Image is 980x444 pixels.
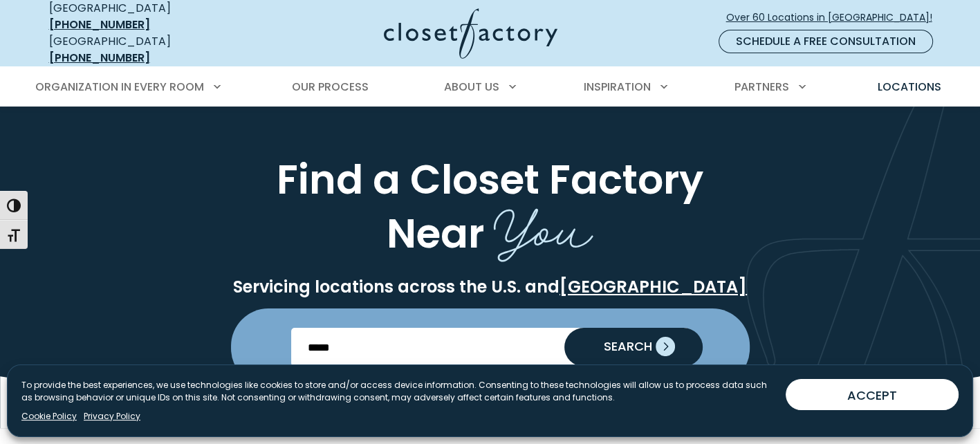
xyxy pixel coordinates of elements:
a: [PHONE_NUMBER] [49,17,150,33]
div: [GEOGRAPHIC_DATA] [49,33,250,66]
a: Cookie Policy [21,410,77,423]
button: ACCEPT [786,379,959,410]
span: SEARCH [593,340,652,353]
a: [PHONE_NUMBER] [49,50,150,66]
button: Search our Nationwide Locations [564,328,703,367]
a: Schedule a Free Consultation [719,30,933,53]
span: Over 60 Locations in [GEOGRAPHIC_DATA]! [726,10,943,25]
span: Find a Closet Factory [277,151,703,207]
span: Inspiration [584,79,651,95]
span: You [494,183,593,266]
p: To provide the best experiences, we use technologies like cookies to store and/or access device i... [21,379,775,404]
span: Near [387,205,484,261]
input: Enter Postal Code [291,328,689,367]
img: Closet Factory Logo [384,8,557,59]
p: Servicing locations across the U.S. and [46,277,934,297]
nav: Primary Menu [26,68,955,107]
span: About Us [444,79,499,95]
a: Privacy Policy [84,410,140,423]
a: Over 60 Locations in [GEOGRAPHIC_DATA]! [725,6,944,30]
span: Partners [734,79,789,95]
span: Organization in Every Room [35,79,204,95]
span: Locations [877,79,941,95]
span: Our Process [292,79,369,95]
a: [GEOGRAPHIC_DATA] [560,275,747,298]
